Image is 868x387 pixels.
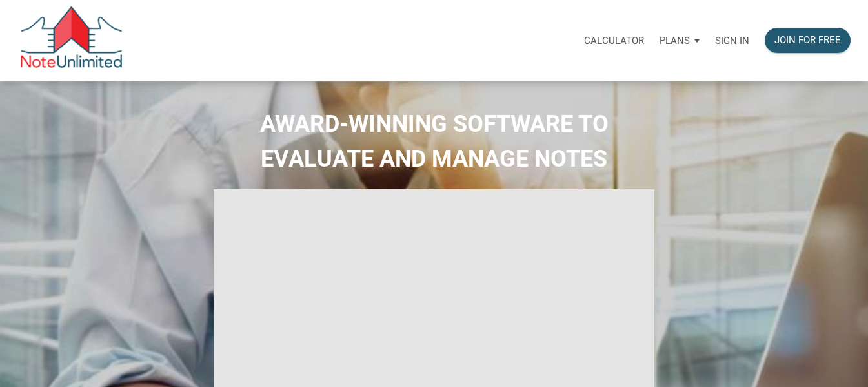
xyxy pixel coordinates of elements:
button: Join for free [765,28,851,53]
a: Calculator [576,20,652,61]
button: Plans [652,21,707,60]
h2: AWARD-WINNING SOFTWARE TO EVALUATE AND MANAGE NOTES [10,107,858,176]
p: Plans [660,35,690,47]
a: Plans [652,20,707,61]
p: Sign in [715,35,749,47]
a: Sign in [707,20,757,61]
a: Join for free [757,20,858,61]
p: Calculator [584,35,644,47]
div: Join for free [774,33,841,48]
